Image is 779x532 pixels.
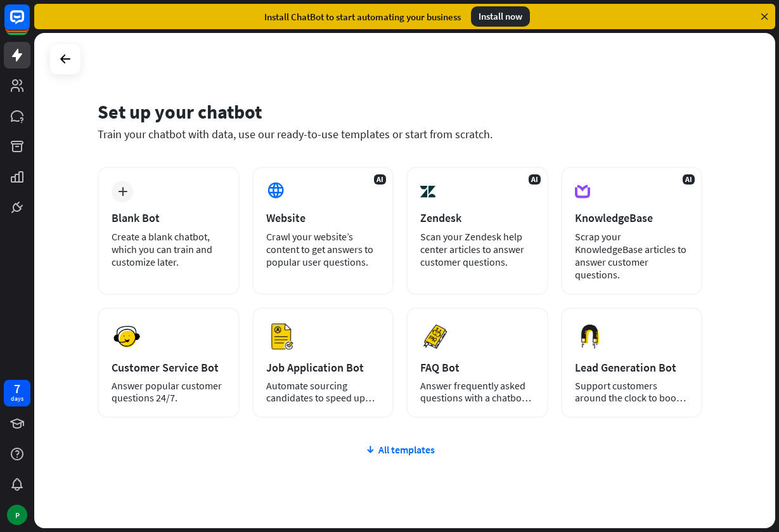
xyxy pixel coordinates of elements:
div: Set up your chatbot [98,100,702,124]
div: Lead Generation Bot [575,360,689,375]
div: Answer frequently asked questions with a chatbot and save your time. [420,380,534,404]
div: P [7,505,27,525]
span: AI [529,174,541,185]
div: 7 [14,383,20,394]
div: FAQ Bot [420,360,534,375]
div: Scan your Zendesk help center articles to answer customer questions. [420,230,534,268]
span: AI [374,174,386,185]
div: Answer popular customer questions 24/7. [112,380,226,404]
div: All templates [98,443,702,456]
div: Create a blank chatbot, which you can train and customize later. [112,230,226,268]
div: Support customers around the clock to boost sales. [575,380,689,404]
a: 7 days [4,380,30,406]
div: Website [266,211,380,225]
div: Customer Service Bot [112,360,226,375]
div: KnowledgeBase [575,211,689,225]
div: Automate sourcing candidates to speed up your hiring process. [266,380,380,404]
div: Scrap your KnowledgeBase articles to answer customer questions. [575,230,689,281]
div: Job Application Bot [266,360,380,375]
div: Train your chatbot with data, use our ready-to-use templates or start from scratch. [98,127,702,141]
div: Install now [471,6,530,27]
div: Install ChatBot to start automating your business [264,11,461,23]
div: days [11,394,23,403]
div: Blank Bot [112,211,226,225]
div: Crawl your website’s content to get answers to popular user questions. [266,230,380,268]
i: plus [118,187,127,196]
div: Zendesk [420,211,534,225]
span: AI [683,174,695,185]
